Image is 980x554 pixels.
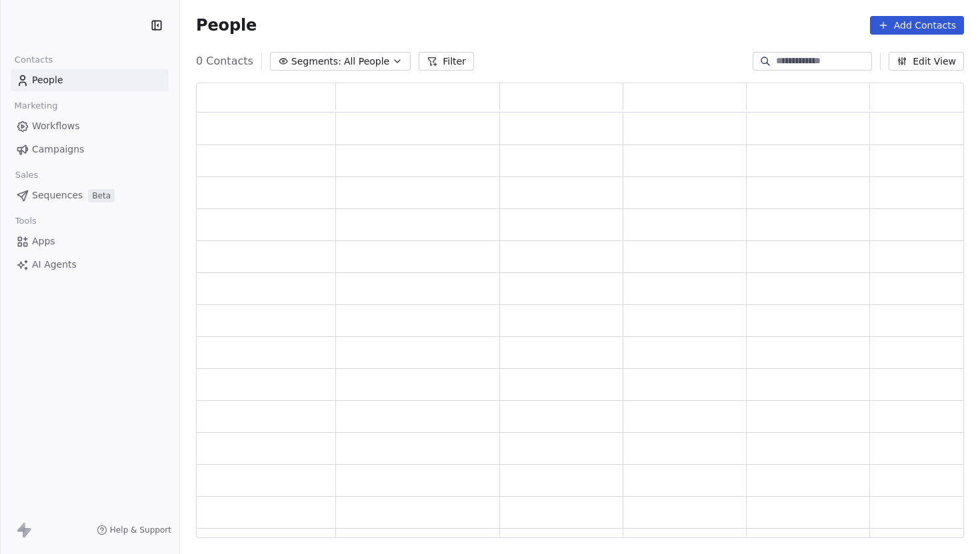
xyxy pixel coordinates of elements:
span: Apps [32,234,55,248]
span: Campaigns [32,142,84,156]
a: People [11,69,169,91]
button: Filter [419,52,474,71]
span: Sales [9,165,44,185]
a: Workflows [11,115,169,137]
button: Edit View [889,52,964,71]
span: People [32,73,63,87]
a: SequencesBeta [11,184,169,206]
a: Campaigns [11,138,169,160]
span: All People [344,55,389,69]
span: 0 Contacts [196,53,253,69]
span: Sequences [32,188,83,202]
span: Tools [9,211,42,231]
span: Help & Support [110,525,171,535]
a: AI Agents [11,254,169,276]
span: AI Agents [32,258,77,272]
span: Workflows [32,119,80,133]
button: Add Contacts [870,16,964,35]
a: Help & Support [97,525,171,535]
span: Contacts [9,50,59,70]
span: Segments: [291,55,341,69]
span: Marketing [9,96,63,116]
span: Beta [88,189,115,202]
span: People [196,15,257,35]
a: Apps [11,230,169,252]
